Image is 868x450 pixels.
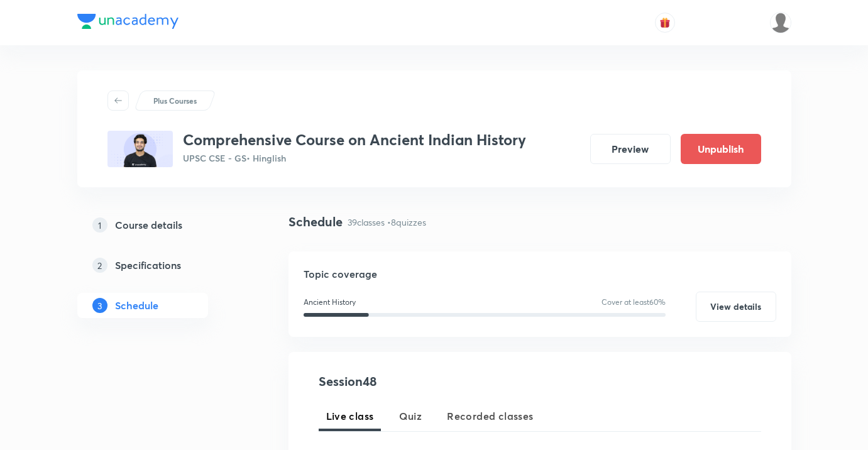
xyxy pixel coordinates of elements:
span: Recorded classes [447,409,533,424]
p: UPSC CSE - GS • Hinglish [183,151,526,165]
img: Ajit [770,12,791,33]
p: • 8 quizzes [387,216,426,229]
p: 3 [92,298,107,313]
p: Plus Courses [153,95,197,106]
span: Live class [326,409,374,424]
h4: Schedule [288,212,343,231]
p: Cover at least 60 % [602,297,666,308]
p: 39 classes [348,216,385,229]
h4: Session 48 [319,372,548,391]
p: Ancient History [304,297,356,308]
h5: Topic coverage [304,266,776,282]
button: Preview [590,134,671,164]
a: 2Specifications [77,253,248,278]
h3: Comprehensive Course on Ancient Indian History [183,131,526,149]
p: 1 [92,217,107,233]
button: avatar [655,13,675,33]
span: Quiz [399,409,422,424]
h5: Course details [115,217,182,233]
h5: Specifications [115,258,181,273]
a: 1Course details [77,212,248,238]
img: 7BA2FB55-E425-4700-A944-48D67C614711_plus.png [107,131,173,167]
p: 2 [92,258,107,273]
h5: Schedule [115,298,158,313]
a: Company Logo [77,14,179,32]
button: View details [696,292,776,322]
img: Company Logo [77,14,179,29]
button: Unpublish [681,134,761,164]
img: avatar [659,17,671,28]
